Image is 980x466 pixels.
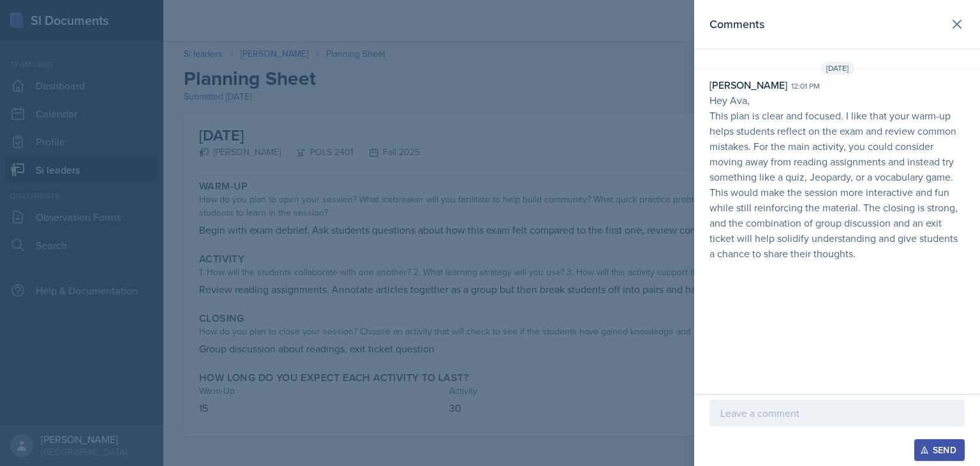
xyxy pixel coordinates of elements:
[709,15,764,33] h2: Comments
[709,108,965,261] p: This plan is clear and focused. I like that your warm-up helps students reflect on the exam and r...
[709,77,787,93] div: [PERSON_NAME]
[914,439,965,461] button: Send
[820,62,854,75] span: [DATE]
[923,445,956,455] div: Send
[791,80,820,92] div: 12:01 pm
[709,93,965,108] p: Hey Ava,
